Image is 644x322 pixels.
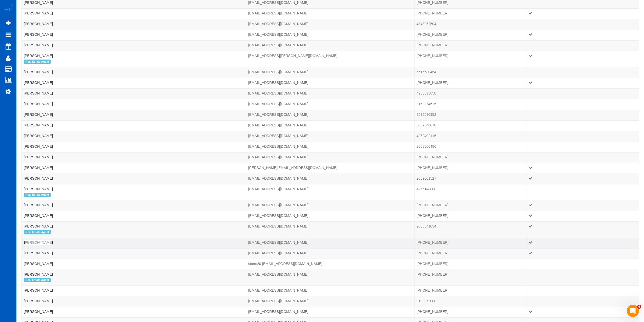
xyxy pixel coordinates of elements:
[414,200,527,211] td: Phone
[24,229,244,235] div: Tags
[527,152,639,163] td: Confirmed
[24,128,244,129] div: Tags
[24,176,53,180] a: [PERSON_NAME]
[414,184,527,200] td: Phone
[246,184,414,200] td: Email
[527,248,639,259] td: Confirmed
[527,88,639,99] td: Confirmed
[24,96,244,97] div: Tags
[22,9,246,19] td: Name
[22,67,246,78] td: Name
[22,259,246,270] td: Name
[246,259,414,270] td: Email
[22,200,246,211] td: Name
[527,9,639,19] td: Confirmed
[24,155,53,159] a: [PERSON_NAME]
[22,307,246,318] td: Name
[414,110,527,120] td: Phone
[246,131,414,142] td: Email
[24,48,244,49] div: Tags
[22,88,246,99] td: Name
[24,170,244,172] div: Tags
[24,314,244,315] div: Tags
[246,99,414,110] td: Email
[527,110,639,120] td: Confirmed
[246,110,414,120] td: Email
[22,30,246,41] td: Name
[22,222,246,238] td: Name
[24,81,53,85] a: [PERSON_NAME]
[414,41,527,51] td: Phone
[414,163,527,174] td: Phone
[414,222,527,238] td: Phone
[414,88,527,99] td: Phone
[24,272,53,276] a: [PERSON_NAME]
[24,58,244,65] div: Tags
[414,67,527,78] td: Phone
[246,19,414,30] td: Email
[527,78,639,88] td: Confirmed
[246,200,414,211] td: Email
[24,192,244,198] div: Tags
[246,41,414,51] td: Email
[414,259,527,270] td: Phone
[22,41,246,51] td: Name
[414,78,527,88] td: Phone
[24,138,244,140] div: Tags
[24,207,244,209] div: Tags
[22,19,246,30] td: Name
[22,184,246,200] td: Name
[24,22,53,26] a: [PERSON_NAME]
[24,299,53,303] a: [PERSON_NAME]
[24,230,51,234] span: Real Estate Agent
[414,131,527,142] td: Phone
[24,1,53,5] a: [PERSON_NAME]
[22,120,246,131] td: Name
[24,251,53,255] a: [PERSON_NAME]
[527,131,639,142] td: Confirmed
[414,248,527,259] td: Phone
[24,277,244,283] div: Tags
[246,51,414,67] td: Email
[24,37,244,38] div: Tags
[414,270,527,286] td: Phone
[24,11,53,15] a: [PERSON_NAME]
[22,296,246,307] td: Name
[24,123,53,127] a: [PERSON_NAME]
[22,78,246,88] td: Name
[246,270,414,286] td: Email
[22,142,246,152] td: Name
[246,67,414,78] td: Email
[527,163,639,174] td: Confirmed
[24,134,53,138] a: [PERSON_NAME]
[24,278,51,282] span: Real Estate Agent
[414,99,527,110] td: Phone
[24,91,53,95] a: [PERSON_NAME]
[246,88,414,99] td: Email
[414,152,527,163] td: Phone
[24,54,53,58] a: [PERSON_NAME]
[637,305,641,309] span: 4
[24,293,244,294] div: Tags
[24,266,244,268] div: Tags
[414,19,527,30] td: Phone
[246,248,414,259] td: Email
[246,211,414,222] td: Email
[24,214,53,218] a: [PERSON_NAME]
[414,30,527,41] td: Phone
[22,174,246,184] td: Name
[3,5,13,12] img: Automaid Logo
[22,131,246,142] td: Name
[527,200,639,211] td: Confirmed
[414,142,527,152] td: Phone
[22,270,246,286] td: Name
[24,149,244,150] div: Tags
[24,5,244,6] div: Tags
[24,166,53,170] a: [PERSON_NAME]
[246,174,414,184] td: Email
[22,51,246,67] td: Name
[22,248,246,259] td: Name
[24,203,53,207] a: [PERSON_NAME]
[527,184,639,200] td: Confirmed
